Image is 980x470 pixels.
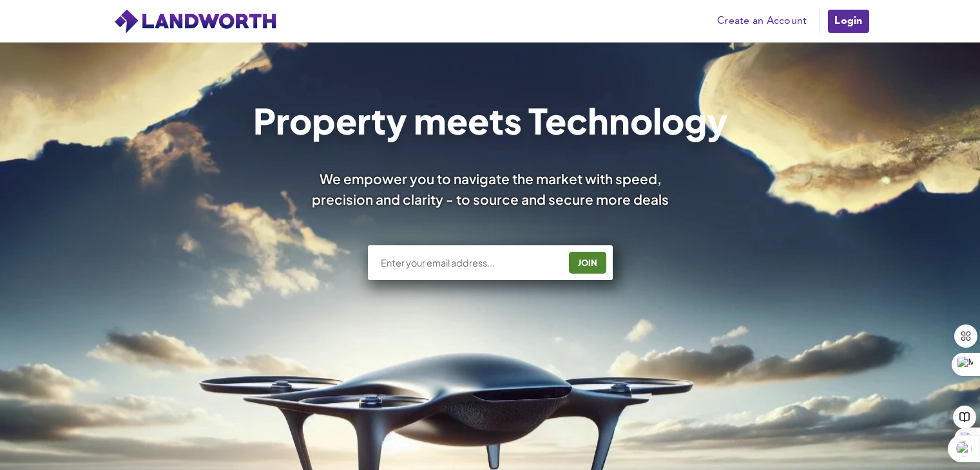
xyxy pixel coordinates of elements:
[711,12,813,31] a: Create an Account
[573,252,602,273] div: JOIN
[294,169,686,209] div: We empower you to navigate the market with speed, precision and clarity - to source and secure mo...
[253,103,727,138] h1: Property meets Technology
[569,252,606,274] button: JOIN
[827,8,870,34] a: Login
[380,256,559,269] input: Enter your email address...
